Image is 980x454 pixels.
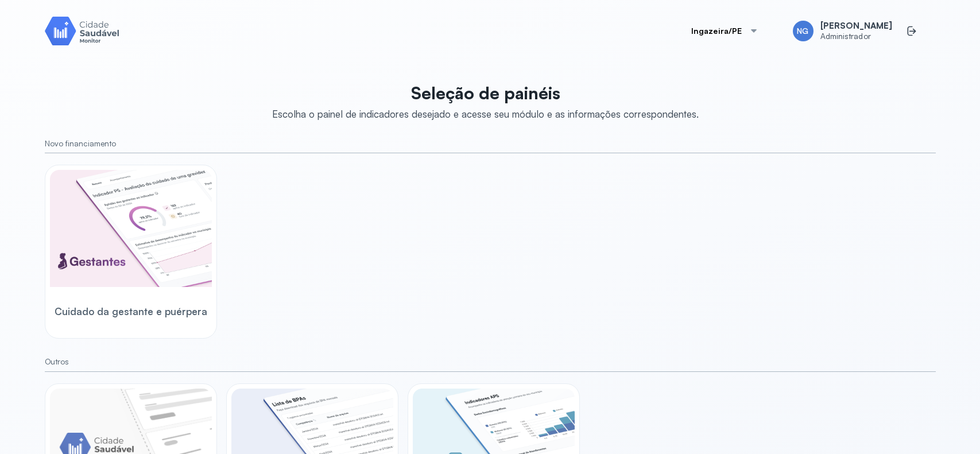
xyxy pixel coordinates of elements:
p: Seleção de painéis [272,83,699,103]
span: NG [797,26,808,36]
img: pregnants.png [50,170,212,287]
div: Escolha o painel de indicadores desejado e acesse seu módulo e as informações correspondentes. [272,108,699,120]
span: Administrador [820,32,892,41]
button: Ingazeira/PE [677,20,772,42]
img: Logotipo do produto Monitor [45,14,119,47]
small: Outros [45,357,936,367]
span: [PERSON_NAME] [820,21,892,32]
span: Cuidado da gestante e puérpera [55,305,207,317]
small: Novo financiamento [45,139,936,149]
